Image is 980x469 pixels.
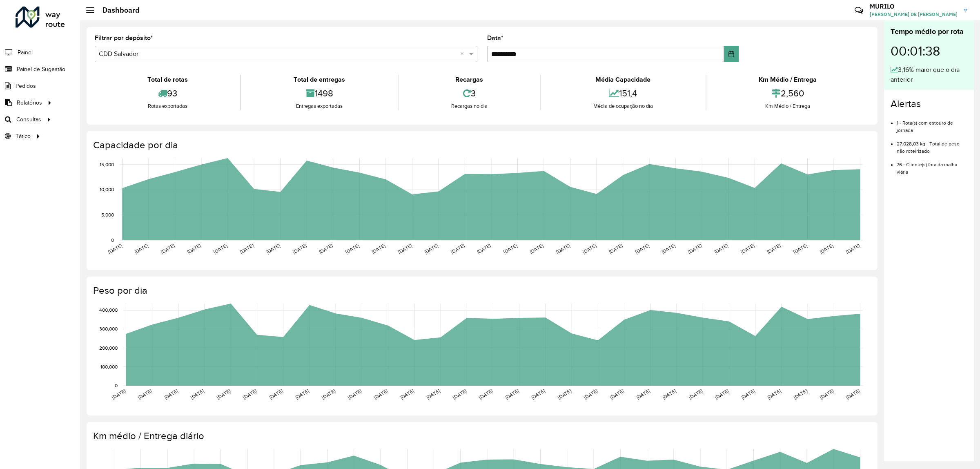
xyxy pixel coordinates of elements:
[766,388,782,400] text: [DATE]
[399,388,415,400] text: [DATE]
[557,388,572,400] text: [DATE]
[97,102,238,110] div: Rotas exportadas
[401,75,538,85] div: Recargas
[115,383,118,388] text: 0
[137,388,153,400] text: [DATE]
[16,115,41,124] span: Consultas
[661,243,676,255] text: [DATE]
[708,102,867,110] div: Km Médio / Entrega
[608,243,624,255] text: [DATE]
[397,243,413,255] text: [DATE]
[714,388,730,400] text: [DATE]
[583,388,599,400] text: [DATE]
[850,2,868,19] a: Contato Rápido
[423,243,439,255] text: [DATE]
[635,388,651,400] text: [DATE]
[93,285,869,297] h4: Peso por dia
[373,388,389,400] text: [DATE]
[503,243,518,255] text: [DATE]
[216,388,232,400] text: [DATE]
[478,388,494,400] text: [DATE]
[661,388,677,400] text: [DATE]
[268,388,284,400] text: [DATE]
[425,388,441,400] text: [DATE]
[242,388,258,400] text: [DATE]
[111,388,127,400] text: [DATE]
[897,113,967,134] li: 1 - Rota(s) com estouro de jornada
[724,46,738,62] button: Choose Date
[870,2,958,10] h3: MURILO
[97,75,238,85] div: Total de rotas
[401,102,538,110] div: Recargas no dia
[318,243,334,255] text: [DATE]
[160,243,176,255] text: [DATE]
[452,388,468,400] text: [DATE]
[504,388,520,400] text: [DATE]
[476,243,492,255] text: [DATE]
[891,37,967,65] div: 00:01:38
[687,243,703,255] text: [DATE]
[107,243,123,255] text: [DATE]
[845,243,861,255] text: [DATE]
[870,11,958,18] span: [PERSON_NAME] DE [PERSON_NAME]
[16,132,31,141] span: Tático
[265,243,281,255] text: [DATE]
[243,102,395,110] div: Entregas exportadas
[371,243,386,255] text: [DATE]
[17,65,65,74] span: Painel de Sugestão
[243,85,395,102] div: 1498
[95,33,153,43] label: Filtrar por depósito
[555,243,571,255] text: [DATE]
[94,6,140,15] h2: Dashboard
[635,243,650,255] text: [DATE]
[239,243,254,255] text: [DATE]
[897,155,967,176] li: 76 - Cliente(s) fora da malha viária
[134,243,149,255] text: [DATE]
[294,388,310,400] text: [DATE]
[543,85,703,102] div: 151,4
[819,388,835,400] text: [DATE]
[100,187,114,192] text: 10,000
[766,243,782,255] text: [DATE]
[345,243,360,255] text: [DATE]
[97,85,238,102] div: 93
[16,82,36,90] span: Pedidos
[708,85,867,102] div: 2,560
[321,388,336,400] text: [DATE]
[450,243,465,255] text: [DATE]
[93,139,869,151] h4: Capacidade por dia
[740,243,755,255] text: [DATE]
[530,388,546,400] text: [DATE]
[845,388,861,400] text: [DATE]
[213,243,228,255] text: [DATE]
[292,243,307,255] text: [DATE]
[460,49,467,59] span: Clear all
[186,243,202,255] text: [DATE]
[609,388,625,400] text: [DATE]
[100,364,118,369] text: 100,000
[101,212,114,217] text: 5,000
[819,243,834,255] text: [DATE]
[347,388,363,400] text: [DATE]
[99,307,118,313] text: 400,000
[243,75,395,85] div: Total de entregas
[111,237,114,243] text: 0
[543,102,703,110] div: Média de ocupação no dia
[891,26,967,37] div: Tempo médio por rota
[891,98,967,110] h4: Alertas
[17,98,42,107] span: Relatórios
[163,388,179,400] text: [DATE]
[189,388,205,400] text: [DATE]
[99,345,118,351] text: 200,000
[487,33,503,43] label: Data
[99,326,118,332] text: 300,000
[897,134,967,155] li: 27.028,03 kg - Total de peso não roteirizado
[18,48,33,57] span: Painel
[100,162,114,167] text: 15,000
[529,243,544,255] text: [DATE]
[740,388,756,400] text: [DATE]
[543,75,703,85] div: Média Capacidade
[713,243,729,255] text: [DATE]
[793,388,808,400] text: [DATE]
[93,430,869,442] h4: Km médio / Entrega diário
